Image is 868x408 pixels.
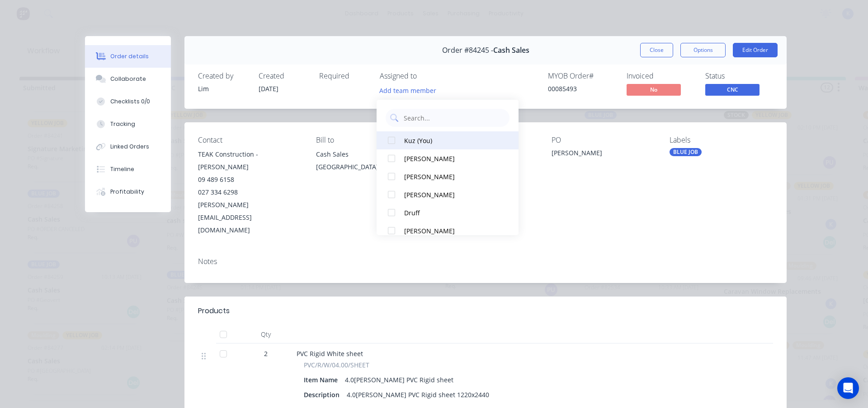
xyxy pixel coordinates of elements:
[404,190,500,199] div: [PERSON_NAME]
[705,72,773,80] div: Status
[377,149,519,167] button: [PERSON_NAME]
[85,90,171,113] button: Checklists 0/0
[627,84,681,95] span: No
[403,109,505,127] input: Search...
[837,377,859,399] div: Open Intercom Messenger
[404,226,500,236] div: [PERSON_NAME]
[198,84,248,93] div: Lim
[380,72,470,80] div: Assigned to
[442,46,493,55] span: Order #84245 -
[85,181,171,203] button: Profitability
[110,165,134,173] div: Timeline
[110,143,149,151] div: Linked Orders
[259,72,308,80] div: Created
[304,373,341,386] div: Item Name
[375,84,441,96] button: Add team member
[341,373,457,386] div: 4.0[PERSON_NAME] PVC Rigid sheet
[640,43,673,57] button: Close
[85,135,171,158] button: Linked Orders
[380,84,441,96] button: Add team member
[110,97,150,106] div: Checklists 0/0
[264,349,268,358] span: 2
[377,222,519,240] button: [PERSON_NAME]
[316,161,420,173] div: [GEOGRAPHIC_DATA],
[316,136,420,144] div: Bill to
[259,84,278,93] span: [DATE]
[239,325,293,343] div: Qty
[404,172,500,181] div: [PERSON_NAME]
[198,173,302,186] div: 09 489 6158
[110,52,149,60] div: Order details
[705,84,759,95] span: CNC
[316,148,420,161] div: Cash Sales
[304,388,343,401] div: Description
[319,72,369,80] div: Required
[548,72,616,80] div: MYOB Order #
[404,154,500,163] div: [PERSON_NAME]
[198,306,230,316] div: Products
[493,46,529,55] span: Cash Sales
[198,72,248,80] div: Created by
[552,148,655,161] div: [PERSON_NAME]
[110,120,135,128] div: Tracking
[316,148,420,177] div: Cash Sales[GEOGRAPHIC_DATA],
[110,75,146,83] div: Collaborate
[404,208,500,218] div: Druff
[733,43,778,57] button: Edit Order
[198,148,302,236] div: TEAK Construction - [PERSON_NAME]09 489 6158027 334 6298[PERSON_NAME][EMAIL_ADDRESS][DOMAIN_NAME]
[85,158,171,181] button: Timeline
[85,113,171,135] button: Tracking
[377,185,519,204] button: [PERSON_NAME]
[85,68,171,90] button: Collaborate
[198,148,302,173] div: TEAK Construction - [PERSON_NAME]
[548,84,616,93] div: 00085493
[377,131,519,149] button: Kuz (You)
[670,148,702,156] div: BLUE JOB
[297,349,363,358] span: PVC Rigid White sheet
[627,72,694,80] div: Invoiced
[198,199,302,236] div: [PERSON_NAME][EMAIL_ADDRESS][DOMAIN_NAME]
[670,136,773,144] div: Labels
[705,84,759,97] button: CNC
[198,257,773,266] div: Notes
[680,43,726,57] button: Options
[552,136,655,144] div: PO
[377,167,519,185] button: [PERSON_NAME]
[377,204,519,222] button: Druff
[304,360,369,370] span: PVC/R/W/04.00/SHEET
[198,186,302,199] div: 027 334 6298
[198,136,302,144] div: Contact
[110,188,144,196] div: Profitability
[85,45,171,68] button: Order details
[404,136,500,145] div: Kuz (You)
